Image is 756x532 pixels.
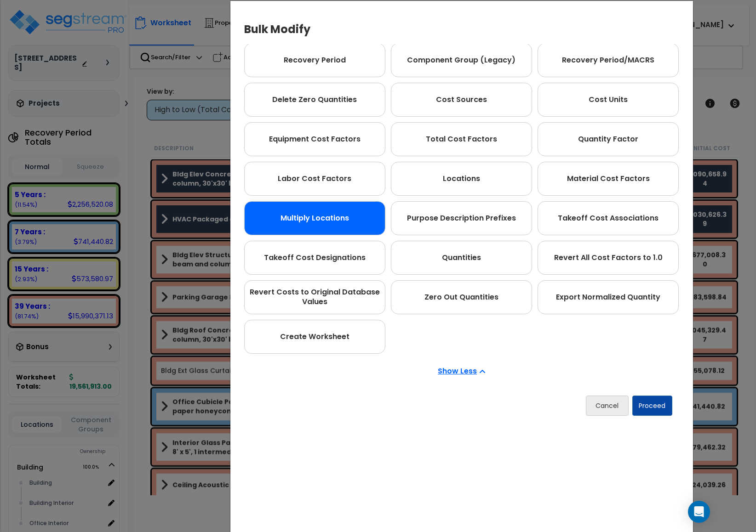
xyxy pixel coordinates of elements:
[244,320,385,354] div: Create Worksheet
[391,162,532,196] div: Locations
[538,201,679,235] div: Takeoff Cost Associations
[391,241,532,275] div: Quantities
[438,368,485,375] p: Show Less
[244,83,385,117] div: Delete Zero Quantities
[632,396,672,416] button: Proceed
[538,122,679,156] div: Quantity Factor
[688,501,710,523] div: Open Intercom Messenger
[538,43,679,77] div: Recovery Period/MACRS
[391,43,532,77] div: Component Group (Legacy)
[538,83,679,117] div: Cost Units
[586,396,629,416] button: Cancel
[391,83,532,117] div: Cost Sources
[244,43,385,77] div: Recovery Period
[244,24,679,35] h4: Bulk Modify
[538,162,679,196] div: Material Cost Factors
[391,280,532,314] div: Zero Out Quantities
[391,201,532,235] div: Purpose Description Prefixes
[245,288,385,307] span: Revert Costs to Original Database Values
[244,241,385,275] div: Takeoff Cost Designations
[244,162,385,196] div: Labor Cost Factors
[244,122,385,156] div: Equipment Cost Factors
[538,280,679,314] div: Export Normalized Quantity
[538,241,679,275] div: Revert All Cost Factors to 1.0
[244,201,385,235] div: Multiply Locations
[391,122,532,156] div: Total Cost Factors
